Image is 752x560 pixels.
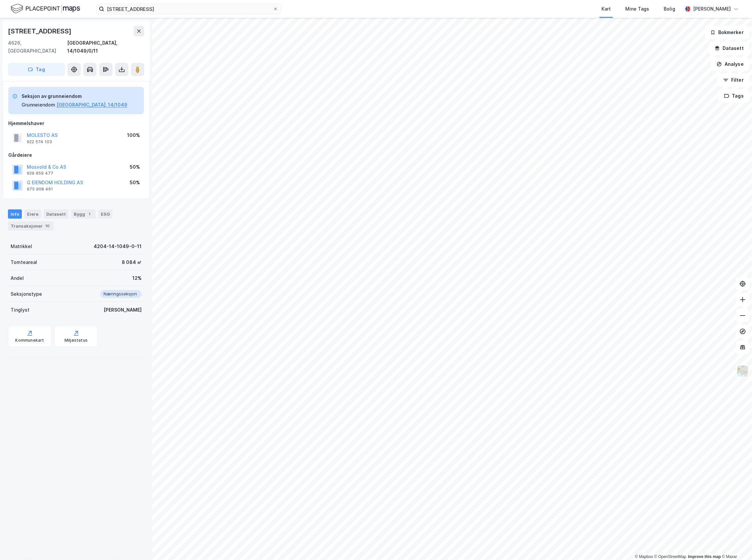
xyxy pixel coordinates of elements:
[15,338,44,343] div: Kommunekart
[22,92,127,100] div: Seksjon av grunneiendom
[104,4,273,14] input: Søk på adresse, matrikkel, gårdeiere, leietakere eller personer
[11,242,32,250] div: Matrikkel
[98,209,112,219] div: ESG
[57,101,127,109] button: [GEOGRAPHIC_DATA], 14/1049
[11,306,29,314] div: Tinglyst
[11,258,37,266] div: Tomteareal
[27,171,53,176] div: 929 959 477
[27,139,52,145] div: 922 574 103
[635,554,653,559] a: Mapbox
[664,5,675,13] div: Bolig
[625,5,649,13] div: Mine Tags
[104,306,142,314] div: [PERSON_NAME]
[11,290,42,298] div: Seksjonstype
[693,5,731,13] div: [PERSON_NAME]
[719,528,752,560] div: Kontrollprogram for chat
[719,89,749,103] button: Tags
[8,221,54,231] div: Transaksjoner
[11,3,80,15] img: logo.f888ab2527a4732fd821a326f86c7f29.svg
[27,187,53,192] div: 975 908 461
[654,554,686,559] a: OpenStreetMap
[65,338,88,343] div: Miljøstatus
[94,242,142,250] div: 4204-14-1049-0-11
[688,554,721,559] a: Improve this map
[8,209,22,219] div: Info
[11,274,24,282] div: Andel
[601,5,611,13] div: Kart
[44,209,68,219] div: Datasett
[8,39,67,55] div: 4626, [GEOGRAPHIC_DATA]
[132,274,142,282] div: 12%
[86,211,93,217] div: 1
[8,151,144,159] div: Gårdeiere
[8,119,144,127] div: Hjemmelshaver
[22,101,55,109] div: Grunneiendom
[8,26,73,36] div: [STREET_ADDRESS]
[736,365,749,377] img: Z
[711,58,749,71] button: Analyse
[67,39,144,55] div: [GEOGRAPHIC_DATA], 14/1049/0/11
[130,163,140,171] div: 50%
[709,42,749,55] button: Datasett
[718,73,749,87] button: Filter
[8,63,65,76] button: Tag
[705,26,749,39] button: Bokmerker
[719,528,752,560] iframe: Chat Widget
[24,209,41,219] div: Eiere
[71,209,96,219] div: Bygg
[130,179,140,187] div: 50%
[122,258,142,266] div: 8 084 ㎡
[127,131,140,139] div: 100%
[44,223,51,229] div: 10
